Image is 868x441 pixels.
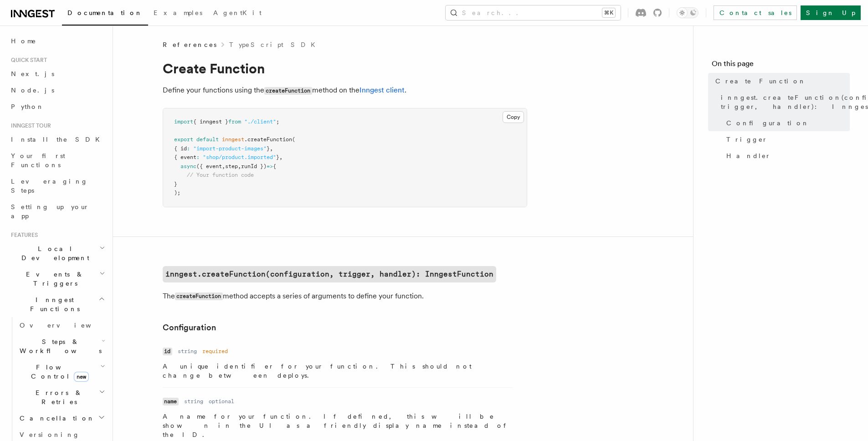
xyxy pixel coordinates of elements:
span: import [174,118,193,125]
a: Sign Up [801,5,861,20]
span: .createFunction [244,136,292,143]
span: Events & Triggers [7,270,99,288]
a: Trigger [723,131,850,148]
span: "./client" [244,118,276,125]
a: Examples [148,3,208,25]
span: { inngest } [193,118,228,125]
span: ( [292,136,295,143]
span: Versioning [20,431,80,438]
span: Errors & Retries [16,388,99,406]
a: Leveraging Steps [7,173,107,199]
span: Setting up your app [11,203,89,220]
span: Leveraging Steps [11,178,88,194]
span: } [267,145,270,152]
a: Your first Functions [7,148,107,173]
a: TypeScript SDK [229,40,321,49]
button: Local Development [7,241,107,266]
span: ); [174,190,180,196]
span: } [174,181,177,187]
span: Overview [20,322,113,329]
span: Inngest Functions [7,295,98,313]
span: inngest [222,136,244,143]
span: step [225,163,238,169]
button: Toggle dark mode [677,7,699,18]
span: runId }) [241,163,267,169]
button: Errors & Retries [16,385,107,410]
code: createFunction [175,292,223,300]
span: Create Function [715,77,806,86]
span: new [74,372,89,382]
button: Inngest Functions [7,292,107,317]
a: Python [7,98,107,115]
a: Home [7,33,107,49]
span: : [187,145,190,152]
h4: On this page [712,58,850,73]
span: from [228,118,241,125]
a: Overview [16,317,107,333]
span: => [267,163,273,169]
code: createFunction [264,87,312,95]
span: Handler [726,151,771,160]
span: : [196,154,200,160]
p: A unique identifier for your function. This should not change between deploys. [163,362,513,380]
span: { event [174,154,196,160]
span: ; [276,118,279,125]
p: The method accepts a series of arguments to define your function. [163,290,527,303]
span: } [276,154,279,160]
span: , [270,145,273,152]
code: name [163,398,179,405]
span: Next.js [11,70,54,77]
span: Inngest tour [7,122,51,129]
span: ({ event [196,163,222,169]
span: , [238,163,241,169]
p: Define your functions using the method on the . [163,84,527,97]
a: Setting up your app [7,199,107,224]
a: Configuration [723,115,850,131]
a: Configuration [163,321,216,334]
button: Events & Triggers [7,266,107,292]
span: { [273,163,276,169]
span: { id [174,145,187,152]
button: Flow Controlnew [16,359,107,385]
span: , [222,163,225,169]
span: Python [11,103,44,110]
button: Search...⌘K [446,5,621,20]
span: Steps & Workflows [16,337,102,355]
button: Steps & Workflows [16,333,107,359]
span: AgentKit [213,9,262,16]
h1: Create Function [163,60,527,77]
span: Local Development [7,244,99,262]
span: Cancellation [16,414,95,423]
span: default [196,136,219,143]
span: Quick start [7,56,47,64]
a: Inngest client [360,86,405,94]
dd: string [178,348,197,355]
span: Node.js [11,87,54,94]
p: A name for your function. If defined, this will be shown in the UI as a friendly display name ins... [163,412,513,439]
dd: string [184,398,203,405]
span: async [180,163,196,169]
dd: required [202,348,228,355]
span: Configuration [726,118,809,128]
span: Examples [154,9,202,16]
span: , [279,154,282,160]
dd: optional [209,398,234,405]
a: Node.js [7,82,107,98]
a: Handler [723,148,850,164]
button: Copy [503,111,524,123]
code: id [163,348,172,355]
span: export [174,136,193,143]
button: Cancellation [16,410,107,426]
span: Features [7,231,38,239]
kbd: ⌘K [602,8,615,17]
span: Install the SDK [11,136,105,143]
span: "shop/product.imported" [203,154,276,160]
a: inngest.createFunction(configuration, trigger, handler): InngestFunction [163,266,496,282]
span: Your first Functions [11,152,65,169]
span: Home [11,36,36,46]
a: Create Function [712,73,850,89]
a: Documentation [62,3,148,26]
a: AgentKit [208,3,267,25]
a: Install the SDK [7,131,107,148]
